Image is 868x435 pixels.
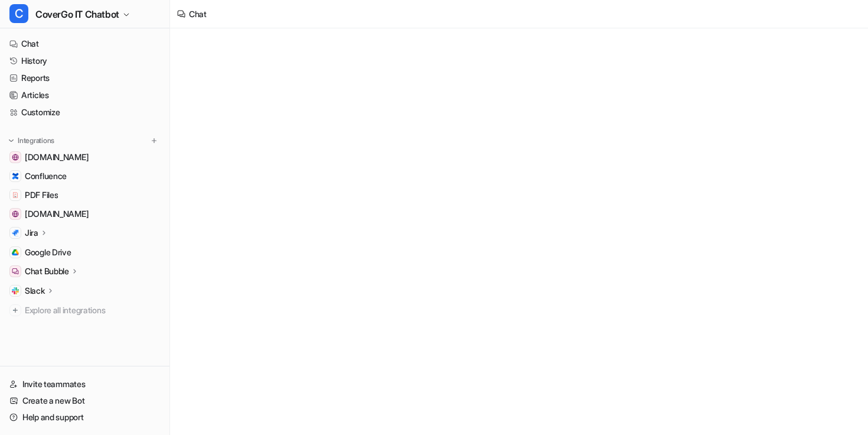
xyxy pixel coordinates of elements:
[9,304,21,316] img: explore all integrations
[5,87,165,103] a: Articles
[18,136,54,145] p: Integrations
[12,268,19,275] img: Chat Bubble
[5,149,165,165] a: support.atlassian.com[DOMAIN_NAME]
[12,173,19,180] img: Confluence
[150,137,158,145] img: menu_add.svg
[25,170,67,182] span: Confluence
[5,244,165,261] a: Google DriveGoogle Drive
[5,187,165,203] a: PDF FilesPDF Files
[12,210,19,218] img: community.atlassian.com
[5,168,165,184] a: ConfluenceConfluence
[25,189,58,201] span: PDF Files
[12,287,19,294] img: Slack
[25,208,89,220] span: [DOMAIN_NAME]
[189,8,207,20] div: Chat
[25,301,160,320] span: Explore all integrations
[5,104,165,121] a: Customize
[35,6,119,22] span: CoverGo IT Chatbot
[12,154,19,161] img: support.atlassian.com
[5,206,165,222] a: community.atlassian.com[DOMAIN_NAME]
[5,35,165,52] a: Chat
[25,285,45,297] p: Slack
[12,191,19,199] img: PDF Files
[9,4,28,23] span: C
[7,137,15,145] img: expand menu
[5,376,165,392] a: Invite teammates
[12,229,19,236] img: Jira
[5,302,165,319] a: Explore all integrations
[25,246,71,258] span: Google Drive
[5,135,58,147] button: Integrations
[5,392,165,409] a: Create a new Bot
[12,249,19,256] img: Google Drive
[5,53,165,69] a: History
[5,409,165,426] a: Help and support
[25,227,38,239] p: Jira
[25,265,69,277] p: Chat Bubble
[25,151,89,163] span: [DOMAIN_NAME]
[5,70,165,86] a: Reports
